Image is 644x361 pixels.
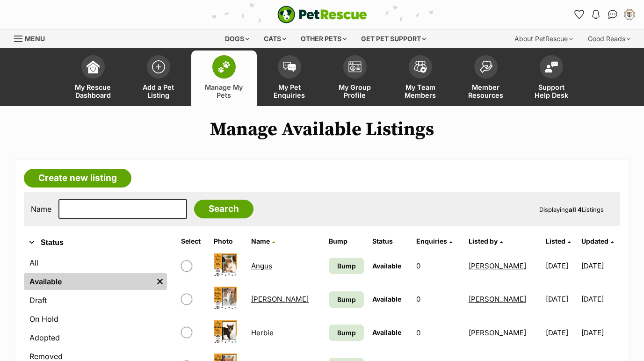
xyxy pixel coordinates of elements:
[581,237,614,245] a: Updated
[569,206,582,213] strong: all 4
[152,60,165,73] img: add-pet-listing-icon-0afa8454b4691262ce3f59096e99ab1cd57d4a30225e0717b998d2c9b9846f56.svg
[191,51,257,106] a: Manage My Pets
[24,329,167,346] a: Adopted
[592,10,600,19] img: notifications-46538b983faf8c2785f20acdc204bb7945ddae34d4c08c2a6579f10ce5e182be.svg
[60,51,126,106] a: My Rescue Dashboard
[416,237,452,245] a: Enquiries
[355,29,433,48] div: Get pet support
[322,51,388,106] a: My Group Profile
[217,61,231,73] img: manage-my-pets-icon-02211641906a0b7f246fdf0571729dbe1e7629f14944591b6c1af311fb30b64b.svg
[605,7,620,22] a: Conversations
[412,317,464,349] td: 0
[329,258,364,274] a: Bump
[469,328,526,337] a: [PERSON_NAME]
[277,6,367,23] img: logo-e224e6f780fb5917bec1dbf3a21bbac754714ae5b6737aabdf751b685950b380.svg
[329,291,364,308] a: Bump
[24,169,131,188] a: Create new listing
[251,237,275,245] a: Name
[210,234,246,249] th: Photo
[469,237,503,245] a: Listed by
[372,262,401,270] span: Available
[469,261,526,270] a: [PERSON_NAME]
[334,83,376,99] span: My Group Profile
[519,51,584,106] a: Support Help Desk
[337,295,356,304] span: Bump
[545,61,558,72] img: help-desk-icon-fdf02630f3aa405de69fd3d07c3f3aa587a6932b1a1747fa1d2bba05be0121f9.svg
[369,234,412,249] th: Status
[412,283,464,315] td: 0
[542,283,580,315] td: [DATE]
[283,62,296,72] img: pet-enquiries-icon-7e3ad2cf08bfb03b45e93fb7055b45f3efa6380592205ae92323e6603595dc1f.svg
[453,51,519,106] a: Member Resources
[24,310,167,327] a: On Hold
[31,205,51,213] label: Name
[194,200,253,218] input: Search
[325,234,368,249] th: Bump
[539,206,604,213] span: Displaying Listings
[581,283,619,315] td: [DATE]
[469,295,526,303] a: [PERSON_NAME]
[24,237,167,249] button: Status
[372,328,401,336] span: Available
[126,51,191,106] a: Add a Pet Listing
[137,83,180,99] span: Add a Pet Listing
[622,7,637,22] button: My account
[72,83,114,99] span: My Rescue Dashboard
[508,29,579,48] div: About PetRescue
[24,254,167,271] a: All
[572,7,586,22] a: Favourites
[388,51,453,106] a: My Team Members
[372,295,401,303] span: Available
[329,325,364,341] a: Bump
[177,234,209,249] th: Select
[581,317,619,349] td: [DATE]
[257,51,322,106] a: My Pet Enquiries
[412,250,464,282] td: 0
[251,237,270,245] span: Name
[337,328,356,338] span: Bump
[251,295,309,303] a: [PERSON_NAME]
[14,29,51,46] a: Menu
[625,10,634,19] img: Sara profile pic
[608,10,618,19] img: chat-41dd97257d64d25036548639549fe6c8038ab92f7586957e7f3b1b290dea8141.svg
[581,250,619,282] td: [DATE]
[465,83,507,99] span: Member Resources
[268,83,311,99] span: My Pet Enquiries
[218,29,256,48] div: Dogs
[251,261,272,270] a: Angus
[530,83,572,99] span: Support Help Desk
[542,317,580,349] td: [DATE]
[581,237,608,245] span: Updated
[337,261,356,271] span: Bump
[469,237,498,245] span: Listed by
[479,60,492,73] img: member-resources-icon-8e73f808a243e03378d46382f2149f9095a855e16c252ad45f914b54edf8863c.svg
[24,273,153,290] a: Available
[572,7,637,22] ul: Account quick links
[546,237,571,245] a: Listed
[416,237,447,245] span: translation missing: en.admin.listings.index.attributes.enquiries
[546,237,565,245] span: Listed
[153,273,167,290] a: Remove filter
[87,60,100,73] img: dashboard-icon-eb2f2d2d3e046f16d808141f083e7271f6b2e854fb5c12c21221c1fb7104beca.svg
[277,6,367,23] a: PetRescue
[588,7,603,22] button: Notifications
[581,29,637,48] div: Good Reads
[542,250,580,282] td: [DATE]
[25,35,45,43] span: Menu
[24,292,167,309] a: Draft
[257,29,293,48] div: Cats
[399,83,441,99] span: My Team Members
[414,61,427,73] img: team-members-icon-5396bd8760b3fe7c0b43da4ab00e1e3bb1a5d9ba89233759b79545d2d3fc5d0d.svg
[348,61,362,72] img: group-profile-icon-3fa3cf56718a62981997c0bc7e787c4b2cf8bcc04b72c1350f741eb67cf2f40e.svg
[251,328,274,337] a: Herbie
[294,29,353,48] div: Other pets
[203,83,245,99] span: Manage My Pets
